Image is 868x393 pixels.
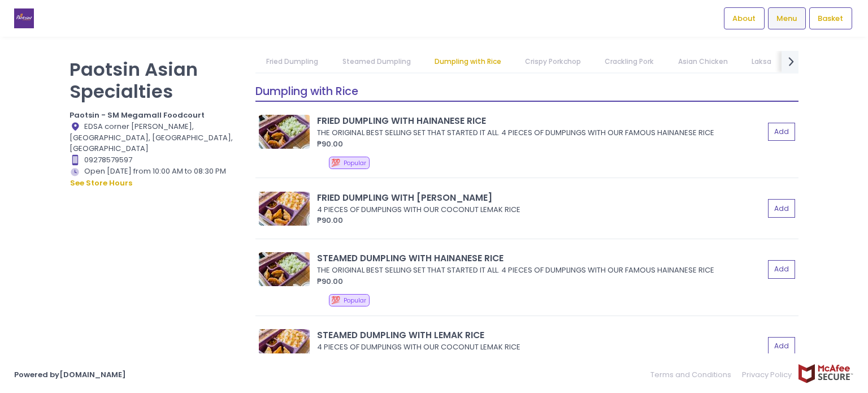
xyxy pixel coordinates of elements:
[259,192,310,226] img: FRIED DUMPLING WITH LEMAK RICE
[724,7,765,29] a: About
[255,84,358,99] span: Dumpling with Rice
[317,353,764,364] div: ₱90.00
[70,166,241,189] div: Open [DATE] from 10:00 AM to 08:30 PM
[70,58,241,102] p: Paotsin Asian Specialties
[768,199,795,218] button: Add
[331,157,340,168] span: 💯
[70,110,205,120] b: Paotsin - SM Megamall Foodcourt
[259,329,310,363] img: STEAMED DUMPLING WITH LEMAK RICE
[732,13,756,24] span: About
[740,51,782,72] a: Laksa
[317,329,764,342] div: STEAMED DUMPLING WITH LEMAK RICE
[768,7,806,29] a: Menu
[331,51,422,72] a: Steamed Dumpling
[317,191,764,204] div: FRIED DUMPLING WITH [PERSON_NAME]
[317,139,764,150] div: ₱90.00
[70,154,241,166] div: 09278579597
[317,265,761,276] div: THE ORIGINAL BEST SELLING SET THAT STARTED IT ALL. 4 PIECES OF DUMPLINGS WITH OUR FAMOUS HAINANES...
[650,364,737,386] a: Terms and Conditions
[317,127,761,139] div: THE ORIGINAL BEST SELLING SET THAT STARTED IT ALL. 4 PIECES OF DUMPLINGS WITH OUR FAMOUS HAINANES...
[259,252,310,286] img: STEAMED DUMPLING WITH HAINANESE RICE
[594,51,665,72] a: Crackling Pork
[818,13,843,24] span: Basket
[797,364,854,383] img: mcafee-secure
[667,51,739,72] a: Asian Chicken
[317,215,764,226] div: ₱90.00
[344,296,366,305] span: Popular
[255,51,329,72] a: Fried Dumpling
[423,51,512,72] a: Dumpling with Rice
[768,337,795,356] button: Add
[331,295,340,305] span: 💯
[14,369,126,380] a: Powered by[DOMAIN_NAME]
[259,115,310,149] img: FRIED DUMPLING WITH HAINANESE RICE
[70,121,241,154] div: EDSA corner [PERSON_NAME], [GEOGRAPHIC_DATA], [GEOGRAPHIC_DATA], [GEOGRAPHIC_DATA]
[317,252,764,265] div: STEAMED DUMPLING WITH HAINANESE RICE
[514,51,592,72] a: Crispy Porkchop
[737,364,798,386] a: Privacy Policy
[776,13,797,24] span: Menu
[768,123,795,141] button: Add
[14,8,34,28] img: logo
[317,204,761,215] div: 4 PIECES OF DUMPLINGS WITH OUR COCONUT LEMAK RICE
[317,342,761,353] div: 4 PIECES OF DUMPLINGS WITH OUR COCONUT LEMAK RICE
[768,260,795,279] button: Add
[344,159,366,167] span: Popular
[70,177,133,189] button: see store hours
[317,114,764,127] div: FRIED DUMPLING WITH HAINANESE RICE
[317,276,764,287] div: ₱90.00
